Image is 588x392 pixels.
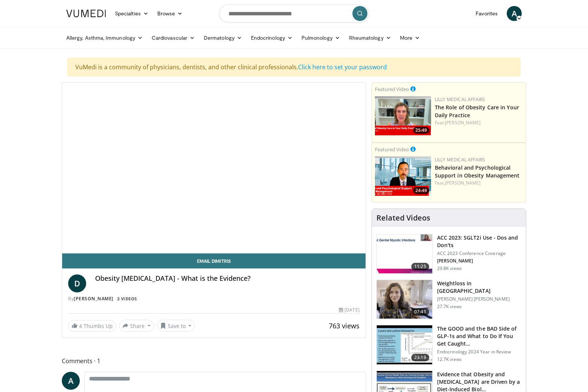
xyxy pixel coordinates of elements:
[67,58,521,76] div: VuMedi is a community of physicians, dentists, and other clinical professionals.
[411,354,429,361] span: 23:19
[413,127,429,134] span: 25:49
[435,119,523,126] div: Feat.
[377,325,432,364] img: 756cb5e3-da60-49d4-af2c-51c334342588.150x105_q85_crop-smart_upscale.jpg
[377,234,432,273] img: 9258cdf1-0fbf-450b-845f-99397d12d24a.150x105_q85_crop-smart_upscale.jpg
[375,146,409,153] small: Featured Video
[62,253,366,268] a: Email Dimitris
[345,30,395,45] a: Rheumatology
[445,180,481,186] a: [PERSON_NAME]
[339,307,359,313] div: [DATE]
[329,321,360,330] span: 763 views
[435,180,523,186] div: Feat.
[435,104,519,119] a: The Role of Obesity Care in Your Daily Practice
[471,6,502,21] a: Favorites
[435,96,485,103] a: Lilly Medical Affairs
[411,308,429,316] span: 07:41
[115,296,139,302] a: 2 Videos
[375,86,409,92] small: Featured Video
[413,187,429,194] span: 24:49
[375,157,431,196] a: 24:49
[62,356,366,366] span: Comments 1
[68,295,360,302] div: By
[297,30,345,45] a: Pulmonology
[437,234,521,249] h3: ACC 2023: SGLT2i Use - Dos and Don'ts
[376,234,521,274] a: 11:25 ACC 2023: SGLT2i Use - Dos and Don'ts ACC 2023 Conference Coverage [PERSON_NAME] 29.8K views
[376,280,521,319] a: 07:41 Weightloss in [GEOGRAPHIC_DATA] [PERSON_NAME] [PERSON_NAME] 27.7K views
[62,372,80,390] a: A
[437,265,462,271] p: 29.8K views
[66,10,106,17] img: VuMedi Logo
[298,63,387,71] a: Click here to set your password
[68,274,86,292] a: D
[377,280,432,319] img: 9983fed1-7565-45be-8934-aef1103ce6e2.150x105_q85_crop-smart_upscale.jpg
[437,304,462,310] p: 27.7K views
[437,280,521,295] h3: Weightloss in [GEOGRAPHIC_DATA]
[199,30,246,45] a: Dermatology
[68,320,116,332] a: 4 Thumbs Up
[62,30,147,45] a: Allergy, Asthma, Immunology
[445,119,481,126] a: [PERSON_NAME]
[411,263,429,270] span: 11:25
[74,295,113,302] a: [PERSON_NAME]
[437,325,521,347] h3: The GOOD and the BAD Side of GLP-1s and What to Do If You Get Caught…
[62,83,366,253] video-js: Video Player
[376,213,430,222] h4: Related Videos
[437,296,521,302] p: [PERSON_NAME] [PERSON_NAME]
[375,96,431,136] a: 25:49
[435,157,485,163] a: Lilly Medical Affairs
[437,258,521,264] p: [PERSON_NAME]
[153,6,187,21] a: Browse
[246,30,297,45] a: Endocrinology
[119,320,154,332] button: Share
[435,164,520,179] a: Behavioral and Psychological Support in Obesity Management
[79,322,82,329] span: 4
[375,157,431,196] img: ba3304f6-7838-4e41-9c0f-2e31ebde6754.png.150x105_q85_crop-smart_upscale.png
[437,349,521,355] p: Endocrinology 2024 Year in Review
[376,325,521,365] a: 23:19 The GOOD and the BAD Side of GLP-1s and What to Do If You Get Caught… Endocrinology 2024 Ye...
[507,6,522,21] a: A
[437,250,521,256] p: ACC 2023 Conference Coverage
[95,274,360,283] h4: Obesity [MEDICAL_DATA] - What is the Evidence?
[395,30,424,45] a: More
[157,320,195,332] button: Save to
[437,356,462,362] p: 12.7K views
[375,96,431,136] img: e1208b6b-349f-4914-9dd7-f97803bdbf1d.png.150x105_q85_crop-smart_upscale.png
[147,30,199,45] a: Cardiovascular
[219,4,369,22] input: Search topics, interventions
[110,6,153,21] a: Specialties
